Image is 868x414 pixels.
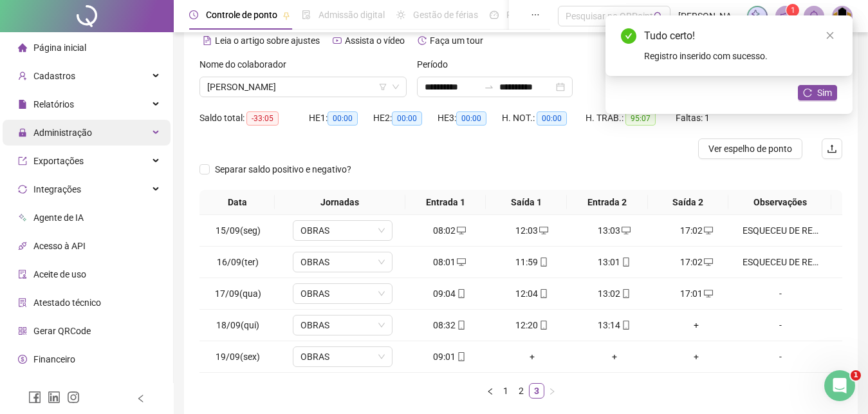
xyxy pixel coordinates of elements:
span: Exportações [33,156,84,166]
span: Central de ajuda [33,382,98,393]
th: Saída 2 [648,190,729,215]
span: Gestão de férias [413,10,478,20]
div: 13:01 [578,255,651,269]
span: 00:00 [456,111,486,126]
span: sun [396,10,405,19]
span: left [486,388,494,395]
th: Data [199,190,275,215]
span: mobile [620,258,631,267]
span: OBRAS [300,315,385,335]
a: Close [823,28,837,42]
a: 1 [499,384,513,398]
span: bell [808,10,820,22]
span: Ver espelho de ponto [708,142,792,156]
span: dollar [18,355,27,364]
span: check-circle [621,28,636,44]
span: upload [827,144,837,154]
th: Saída 1 [486,190,567,215]
span: mobile [538,321,548,330]
div: ESQUECEU DE REGISTRAR [743,223,818,238]
span: Separar saldo positivo e negativo? [210,162,356,176]
span: Integrações [33,184,81,194]
span: Administração [33,127,92,138]
button: Sim [798,85,837,100]
span: dashboard [490,10,499,19]
div: H. NOT.: [502,111,586,126]
div: 09:04 [414,287,486,301]
span: home [18,43,27,52]
span: 1 [791,6,795,15]
span: ellipsis [531,10,540,19]
span: desktop [538,226,548,235]
span: Sim [817,86,832,100]
span: sync [18,185,27,194]
a: 3 [530,384,544,398]
span: search [654,12,663,21]
div: 12:20 [496,318,568,332]
li: Página anterior [483,383,498,399]
div: HE 1: [309,111,373,126]
span: close [826,31,835,40]
div: HE 3: [438,111,502,126]
span: down [378,258,385,266]
span: 00:00 [328,111,358,126]
span: history [418,36,427,45]
span: desktop [456,258,466,267]
span: down [378,321,385,329]
span: right [548,388,556,395]
li: 3 [529,383,544,399]
span: pushpin [282,12,290,19]
span: left [136,394,145,403]
span: 16/09(ter) [217,257,259,267]
span: Atestado técnico [33,297,101,308]
span: mobile [456,352,466,361]
span: desktop [703,258,713,267]
div: 17:02 [661,255,733,269]
span: OBRAS [300,252,385,272]
span: file-done [302,10,311,19]
span: Leia o artigo sobre ajustes [215,35,320,46]
span: 17/09(qua) [215,288,261,299]
li: Próxima página [544,383,560,399]
button: Ver espelho de ponto [698,138,802,159]
img: 22840 [833,6,852,26]
li: 2 [513,383,529,399]
span: -33:05 [246,111,279,126]
div: 17:01 [661,287,733,301]
span: 18/09(qui) [216,320,259,330]
span: down [378,353,385,361]
th: Jornadas [275,190,405,215]
div: 13:02 [578,287,651,301]
span: api [18,241,27,250]
span: instagram [67,391,80,404]
span: Página inicial [33,42,86,53]
span: 00:00 [537,111,567,126]
th: Observações [728,190,831,215]
span: qrcode [18,326,27,335]
span: solution [18,298,27,307]
iframe: Intercom live chat [824,370,855,401]
span: lock [18,128,27,137]
span: Controle de ponto [206,10,277,20]
div: 12:03 [496,223,568,238]
sup: 1 [786,4,799,17]
div: 11:59 [496,255,568,269]
li: 1 [498,383,513,399]
label: Nome do colaborador [199,57,295,71]
span: 19/09(sex) [216,352,260,362]
div: 08:01 [414,255,486,269]
span: mobile [456,289,466,298]
span: Assista o vídeo [345,35,405,46]
div: ESQUECEU DE REGISTRAR [743,255,818,269]
span: mobile [538,258,548,267]
div: 09:01 [414,350,486,364]
span: Agente de IA [33,212,84,223]
div: - [743,287,818,301]
span: mobile [538,289,548,298]
div: + [661,350,733,364]
span: Cadastros [33,71,75,81]
div: H. TRAB.: [586,111,676,126]
img: sparkle-icon.fc2bf0ac1784a2077858766a79e2daf3.svg [750,9,764,23]
a: 2 [514,384,528,398]
th: Entrada 1 [405,190,486,215]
